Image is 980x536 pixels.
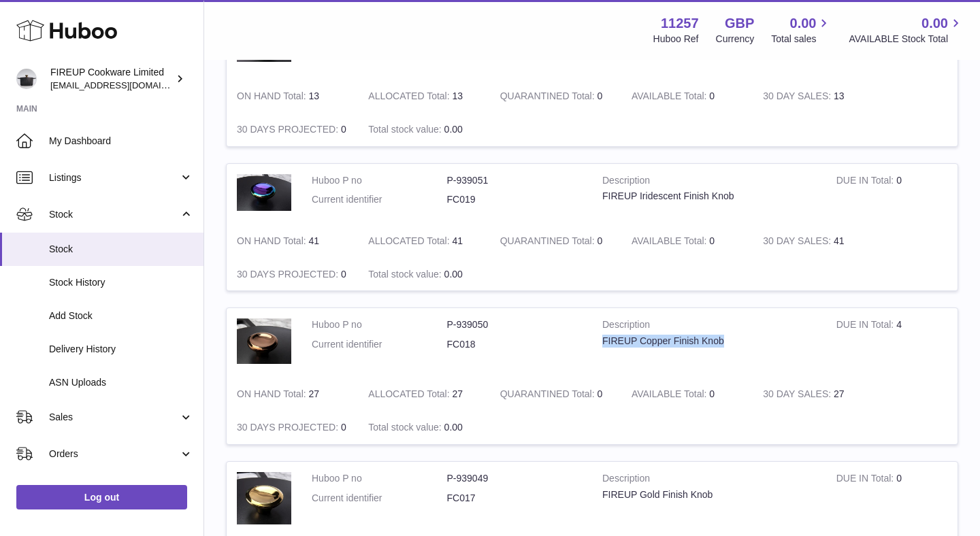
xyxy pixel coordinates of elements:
dt: Huboo P no [312,472,447,485]
dt: Current identifier [312,338,447,351]
dd: P-939051 [447,174,583,187]
span: Total sales [771,33,832,46]
span: 0.00 [444,124,463,135]
div: FIREUP Iridescent Finish Knob [602,190,816,203]
td: 13 [358,80,489,113]
span: 0.00 [444,269,463,280]
div: FIREUP Gold Finish Knob [602,488,816,501]
strong: DUE IN Total [836,473,896,487]
dt: Huboo P no [312,174,447,187]
dt: Current identifier [312,193,447,206]
td: 4 [826,308,958,378]
span: Stock [49,243,193,256]
strong: 30 DAY SALES [763,235,834,250]
strong: GBP [725,14,754,33]
img: product image [237,174,291,211]
strong: DUE IN Total [836,175,896,189]
dd: FC017 [447,492,583,505]
span: Orders [49,448,179,460]
td: 0 [227,113,358,146]
td: 27 [753,378,884,411]
dd: P-939050 [447,318,583,331]
span: 0 [598,235,603,246]
div: FIREUP Copper Finish Knob [602,335,816,348]
strong: 30 DAYS PROJECTED [237,422,341,436]
td: 0 [227,258,358,291]
span: 0 [598,90,603,101]
a: 0.00 Total sales [771,14,832,46]
strong: QUARANTINED Total [500,235,598,250]
td: 0 [826,164,958,224]
td: 0 [621,224,753,258]
span: ASN Uploads [49,376,193,389]
strong: AVAILABLE Total [632,90,709,105]
dd: P-939049 [447,472,583,485]
strong: ALLOCATED Total [368,388,452,403]
strong: Total stock value [368,124,444,138]
span: Add Stock [49,309,193,322]
td: 0 [621,80,753,113]
td: 0 [227,411,358,444]
span: 0 [598,388,603,399]
strong: ON HAND Total [237,90,309,105]
td: 13 [227,80,358,113]
div: Huboo Ref [653,33,699,46]
strong: ON HAND Total [237,235,309,250]
strong: AVAILABLE Total [632,388,709,403]
span: My Dashboard [49,135,193,148]
span: Sales [49,411,179,424]
td: 27 [358,378,489,411]
strong: Total stock value [368,422,444,436]
td: 41 [753,224,884,258]
dd: FC019 [447,193,583,206]
strong: 30 DAYS PROJECTED [237,124,341,138]
dt: Huboo P no [312,318,447,331]
strong: QUARANTINED Total [500,388,598,403]
span: 0.00 [921,14,948,33]
span: Delivery History [49,343,193,356]
strong: DUE IN Total [836,319,896,333]
strong: AVAILABLE Total [632,235,709,250]
span: AVAILABLE Stock Total [849,33,964,46]
strong: ALLOCATED Total [368,235,452,250]
a: 0.00 AVAILABLE Stock Total [849,14,964,46]
td: 13 [753,80,884,113]
img: product image [237,318,291,364]
td: 41 [227,224,358,258]
div: Currency [716,33,755,46]
span: 0.00 [444,422,463,433]
strong: Description [602,318,816,335]
strong: QUARANTINED Total [500,90,598,105]
td: 41 [358,224,489,258]
strong: 30 DAY SALES [763,90,834,105]
td: 27 [227,378,358,411]
div: FIREUP Cookware Limited [50,66,173,92]
td: 0 [621,378,753,411]
span: Listings [49,171,179,184]
dd: FC018 [447,338,583,351]
span: Stock History [49,276,193,289]
dt: Current identifier [312,492,447,505]
strong: 30 DAY SALES [763,388,834,403]
img: product image [237,472,291,525]
span: [EMAIL_ADDRESS][DOMAIN_NAME] [50,80,200,90]
span: Stock [49,208,179,221]
span: 0.00 [790,14,817,33]
strong: Description [602,174,816,190]
strong: Total stock value [368,269,444,283]
img: contact@fireupuk.com [16,69,37,89]
a: Log out [16,485,187,509]
strong: ALLOCATED Total [368,90,452,105]
strong: 30 DAYS PROJECTED [237,269,341,283]
strong: ON HAND Total [237,388,309,403]
strong: 11257 [661,14,699,33]
strong: Description [602,472,816,488]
